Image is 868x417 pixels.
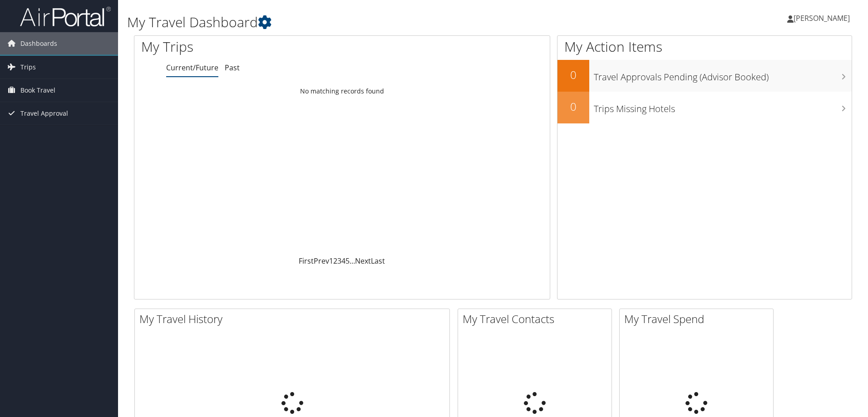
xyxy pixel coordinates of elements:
[341,256,345,266] a: 4
[333,256,337,266] a: 2
[624,311,773,327] h2: My Travel Spend
[314,256,329,266] a: Prev
[557,60,852,92] a: 0Travel Approvals Pending (Advisor Booked)
[557,37,852,56] h1: My Action Items
[337,256,341,266] a: 3
[166,63,218,73] a: Current/Future
[20,32,57,55] span: Dashboards
[20,6,111,27] img: airportal-logo.png
[557,99,589,114] h2: 0
[225,63,240,73] a: Past
[299,256,314,266] a: First
[594,98,852,115] h3: Trips Missing Hotels
[594,66,852,83] h3: Travel Approvals Pending (Advisor Booked)
[20,79,55,102] span: Book Travel
[127,13,615,32] h1: My Travel Dashboard
[345,256,350,266] a: 5
[350,256,355,266] span: …
[794,13,850,23] span: [PERSON_NAME]
[20,102,68,125] span: Travel Approval
[134,83,550,99] td: No matching records found
[20,56,36,78] span: Trips
[787,5,859,32] a: [PERSON_NAME]
[371,256,385,266] a: Last
[139,311,449,327] h2: My Travel History
[141,37,370,56] h1: My Trips
[355,256,371,266] a: Next
[329,256,333,266] a: 1
[463,311,612,327] h2: My Travel Contacts
[557,67,589,83] h2: 0
[557,92,852,123] a: 0Trips Missing Hotels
